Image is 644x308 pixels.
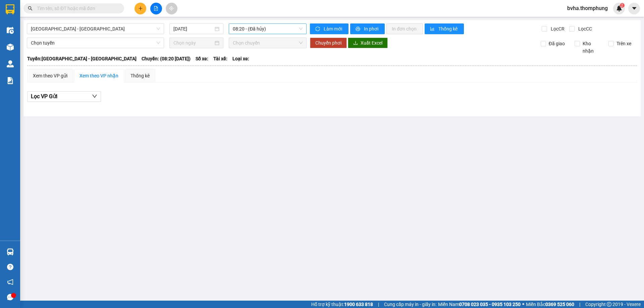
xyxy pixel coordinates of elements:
[576,25,593,33] span: Lọc CC
[310,38,347,48] button: Chuyển phơi
[631,5,637,11] span: caret-down
[135,3,146,14] button: plus
[378,301,379,308] span: |
[232,55,249,62] span: Loại xe:
[311,301,373,308] span: Hỗ trợ kỹ thuật:
[324,25,343,33] span: Làm mới
[79,72,118,79] div: Xem theo VP nhận
[545,302,574,307] strong: 0369 525 060
[154,6,158,11] span: file-add
[7,279,13,285] span: notification
[31,38,160,48] span: Chọn tuyến
[142,55,191,62] span: Chuyến: (08:20 [DATE])
[7,60,14,67] img: warehouse-icon
[196,55,208,62] span: Số xe:
[438,301,521,308] span: Miền Nam
[7,27,14,34] img: warehouse-icon
[579,301,580,308] span: |
[548,25,566,33] span: Lọc CR
[27,91,101,102] button: Lọc VP Gửi
[7,77,14,84] img: solution-icon
[173,39,213,47] input: Chọn ngày
[7,264,13,270] span: question-circle
[384,301,436,308] span: Cung cấp máy in - giấy in:
[31,92,57,101] span: Lọc VP Gửi
[166,3,177,14] button: aim
[438,25,459,33] span: Thống kê
[425,23,464,34] button: bar-chartThống kê
[430,26,436,32] span: bar-chart
[628,3,640,14] button: caret-down
[348,38,388,48] button: downloadXuất Excel
[614,40,634,47] span: Trên xe
[526,301,574,308] span: Miền Bắc
[92,94,97,99] span: down
[621,3,623,8] span: 2
[620,3,625,8] sup: 2
[173,25,213,33] input: 15/10/2025
[138,6,143,11] span: plus
[169,6,174,11] span: aim
[7,248,14,255] img: warehouse-icon
[459,302,521,307] strong: 0708 023 035 - 0935 103 250
[386,23,423,34] button: In đơn chọn
[522,303,524,306] span: ⚪️
[130,72,150,79] div: Thống kê
[364,25,379,33] span: In phơi
[33,72,67,79] div: Xem theo VP gửi
[7,294,13,300] span: message
[28,6,33,11] span: search
[315,26,321,32] span: sync
[213,55,227,62] span: Tài xế:
[6,4,14,14] img: logo-vxr
[350,23,385,34] button: printerIn phơi
[150,3,162,14] button: file-add
[37,5,116,12] input: Tìm tên, số ĐT hoặc mã đơn
[233,38,303,48] span: Chọn chuyến
[344,302,373,307] strong: 1900 633 818
[356,26,361,32] span: printer
[7,44,14,51] img: warehouse-icon
[580,40,603,55] span: Kho nhận
[233,24,303,34] span: 08:20 - (Đã hủy)
[27,56,137,61] b: Tuyến: [GEOGRAPHIC_DATA] - [GEOGRAPHIC_DATA]
[607,302,611,307] span: copyright
[310,23,348,34] button: syncLàm mới
[31,24,160,34] span: Hà Nội - Nghệ An
[616,5,622,11] img: icon-new-feature
[546,40,568,47] span: Đã giao
[562,4,613,12] span: bvha.thomphung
